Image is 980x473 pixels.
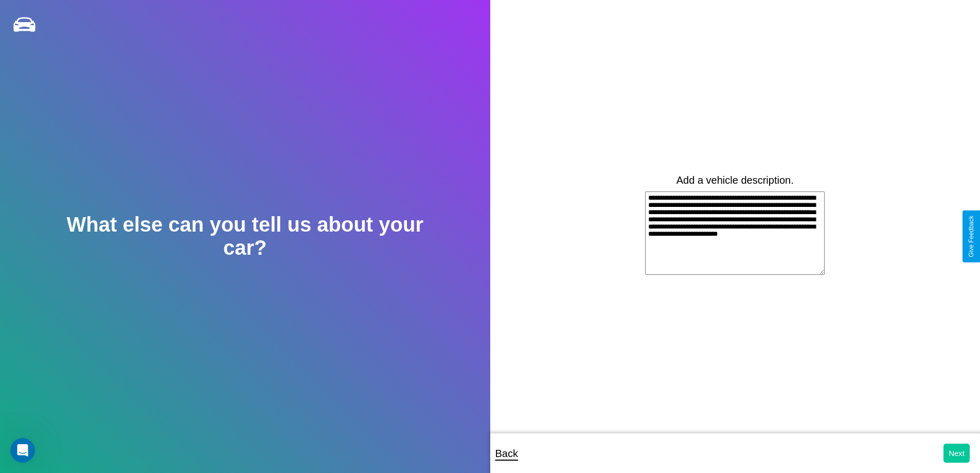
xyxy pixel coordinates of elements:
[49,213,441,259] h2: What else can you tell us about your car?
[943,444,970,463] button: Next
[495,444,518,463] p: Back
[676,174,794,186] label: Add a vehicle description.
[968,216,975,257] div: Give Feedback
[10,438,35,463] iframe: Intercom live chat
